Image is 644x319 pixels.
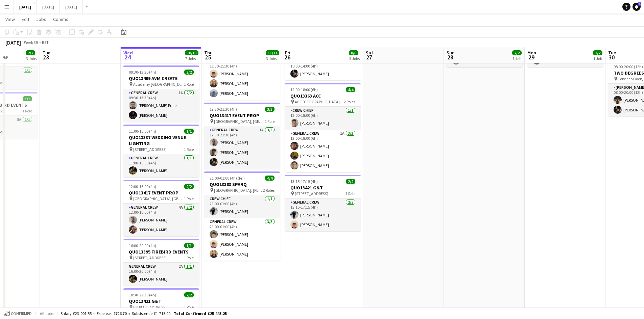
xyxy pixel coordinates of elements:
span: 12:00-16:00 (4h) [129,184,156,189]
button: [DATE] [14,0,37,14]
span: Tue [43,50,50,56]
span: 1 Role [184,304,194,310]
div: 7 Jobs [185,56,198,61]
span: 4/4 [346,87,355,92]
span: [STREET_ADDRESS] [295,191,328,196]
app-card-role: General Crew1A2/209:30-13:30 (4h)[PERSON_NAME] Price[PERSON_NAME] [123,89,199,122]
span: 1/1 [184,243,194,248]
span: 2/2 [512,50,522,55]
span: 3/3 [265,107,275,112]
div: BST [42,40,49,45]
span: 2/2 [26,50,35,55]
span: 25 [203,53,213,61]
span: 10/10 [185,50,198,55]
span: 4/4 [265,176,275,181]
div: 3 Jobs [266,56,279,61]
span: Confirmed [11,311,32,316]
span: [STREET_ADDRESS] [133,147,167,152]
app-job-card: 12:00-16:00 (4h)2/2QUO13417 EVENT PROP [GEOGRAPHIC_DATA], [GEOGRAPHIC_DATA]1 RoleGeneral Crew4A2/... [123,180,199,236]
span: 23 [42,53,50,61]
h3: QUO13421 G&T [285,185,361,191]
span: Tue [608,50,616,56]
span: 30 [607,53,616,61]
span: 08:00-20:00 (12h) [614,64,643,69]
span: 1 [638,2,641,6]
span: 21:00-01:00 (4h) (Fri) [210,176,245,181]
span: 27 [365,53,373,61]
span: [GEOGRAPHIC_DATA], [GEOGRAPHIC_DATA] [133,196,184,201]
app-job-card: 12:00-18:00 (6h)4/4QUO13363 ACC ACC [GEOGRAPHIC_DATA]2 RolesCrew Chief1/112:00-18:00 (6h)[PERSON_... [285,83,361,172]
span: Sun [447,50,455,56]
h3: QUO13409 AVM CREATE [123,75,199,81]
span: 2/2 [346,179,355,184]
div: 3 Jobs [26,56,37,61]
div: 09:30-13:30 (4h)2/2QUO13409 AVM CREATE Academy [GEOGRAPHIC_DATA] Entrance [STREET_ADDRESS]1 RoleG... [123,65,199,122]
button: [DATE] [37,0,60,14]
h3: QUO13363 ACC [285,93,361,99]
span: All jobs [39,311,55,316]
span: 2/2 [593,50,602,55]
h3: QUO13337 WEDDING VENUE LIGHTING [123,134,199,147]
h3: QUO13383 SPARQ [204,181,280,187]
a: View [3,15,18,24]
span: 8/8 [349,50,358,55]
span: 2 Roles [344,99,355,104]
app-card-role: Crew Chief1/121:00-01:00 (4h)[PERSON_NAME] [204,195,280,218]
span: 09:30-13:30 (4h) [129,70,156,75]
h3: QUO13417 EVENT PROP [204,112,280,118]
h3: QUO13417 EVENT PROP [123,190,199,196]
span: 1 Role [184,196,194,201]
app-job-card: 21:00-01:00 (4h) (Fri)4/4QUO13383 SPARQ [GEOGRAPHIC_DATA], [PERSON_NAME][GEOGRAPHIC_DATA] 4XJ, [G... [204,171,280,261]
app-card-role: General Crew3/321:00-01:00 (4h)[PERSON_NAME][PERSON_NAME][PERSON_NAME] [204,218,280,261]
app-job-card: 13:15-17:15 (4h)2/2QUO13421 G&T [STREET_ADDRESS]1 RoleGeneral Crew2/213:15-17:15 (4h)[PERSON_NAME... [285,175,361,231]
span: 1 Role [184,147,194,152]
app-card-role: General Crew2A1/116:00-20:00 (4h)[PERSON_NAME] [123,263,199,286]
button: [DATE] [60,0,83,14]
a: Comms [50,15,71,24]
a: Edit [19,15,32,24]
span: 24 [122,53,133,61]
div: 16:00-20:00 (4h)1/1QUO13395 FIREBIRD EVENTS [STREET_ADDRESS]1 RoleGeneral Crew2A1/116:00-20:00 (4... [123,239,199,286]
app-job-card: 17:30-21:30 (4h)3/3QUO13417 EVENT PROP [GEOGRAPHIC_DATA], [GEOGRAPHIC_DATA]1 RoleGeneral Crew1A3/... [204,103,280,169]
span: 1 Role [184,82,194,87]
app-card-role: General Crew1A3/317:30-21:30 (4h)[PERSON_NAME][PERSON_NAME][PERSON_NAME] [204,126,280,169]
a: Jobs [33,15,49,24]
div: [DATE] [5,39,21,46]
span: 11:00-15:00 (4h) [129,129,156,134]
span: View [5,16,15,22]
div: Salary £23 001.55 + Expenses £726.70 + Subsistence £1 715.00 = [61,311,227,316]
app-card-role: General Crew1/111:00-15:00 (4h)[PERSON_NAME] [123,154,199,177]
span: 2/2 [184,292,194,297]
span: Edit [22,16,29,22]
span: 11/11 [266,50,279,55]
span: Comms [53,16,68,22]
h3: QUO13395 FIREBIRD EVENTS [123,249,199,255]
app-card-role: General Crew4A2/212:00-16:00 (4h)[PERSON_NAME][PERSON_NAME] [123,204,199,236]
span: [GEOGRAPHIC_DATA], [PERSON_NAME][GEOGRAPHIC_DATA] 4XJ, [GEOGRAPHIC_DATA] [214,188,263,193]
div: 11:00-15:00 (4h)1/1QUO13337 WEDDING VENUE LIGHTING [STREET_ADDRESS]1 RoleGeneral Crew1/111:00-15:... [123,125,199,177]
span: Thu [204,50,213,56]
span: [STREET_ADDRESS] [133,255,167,260]
span: [GEOGRAPHIC_DATA], [GEOGRAPHIC_DATA] [214,119,265,124]
span: Jobs [36,16,46,22]
span: 1 Role [184,255,194,260]
span: 2 Roles [263,188,275,193]
div: 3 Jobs [349,56,360,61]
div: 1 Job [512,56,521,61]
div: 1 Job [593,56,602,61]
span: 1/1 [184,129,194,134]
span: 2/2 [184,184,194,189]
span: 1 Role [345,191,355,196]
app-card-role: General Crew3/311:30-15:30 (4h)[PERSON_NAME][PERSON_NAME][PERSON_NAME] [204,57,280,100]
span: 26 [284,53,290,61]
span: Sat [366,50,373,56]
span: 1 Role [22,108,32,113]
span: 28 [446,53,455,61]
span: 1/1 [23,96,32,101]
span: 18:30-22:30 (4h) [129,292,156,297]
